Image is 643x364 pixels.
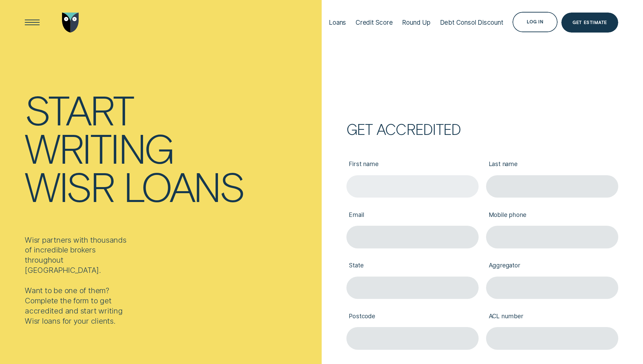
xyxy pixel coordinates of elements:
button: Log in [513,12,558,32]
h1: Start writing Wisr loans [25,90,318,205]
a: Get Estimate [561,13,618,33]
div: Credit Score [356,19,393,26]
label: Email [346,205,479,226]
label: Aggregator [486,256,618,277]
div: Round Up [402,19,430,26]
div: loans [123,167,244,205]
label: Last name [486,155,618,175]
div: Start [25,90,133,128]
div: Loans [329,19,346,26]
label: ACL number [486,306,618,327]
div: Debt Consol Discount [440,19,503,26]
button: Open Menu [22,13,42,33]
div: Wisr partners with thousands of incredible brokers throughout [GEOGRAPHIC_DATA]. Want to be one o... [25,235,130,326]
h2: Get accredited [346,124,618,135]
div: writing [25,128,173,167]
label: Postcode [346,306,479,327]
img: Wisr [62,13,79,33]
label: State [346,256,479,277]
div: Wisr [25,167,114,205]
label: Mobile phone [486,205,618,226]
label: First name [346,155,479,175]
